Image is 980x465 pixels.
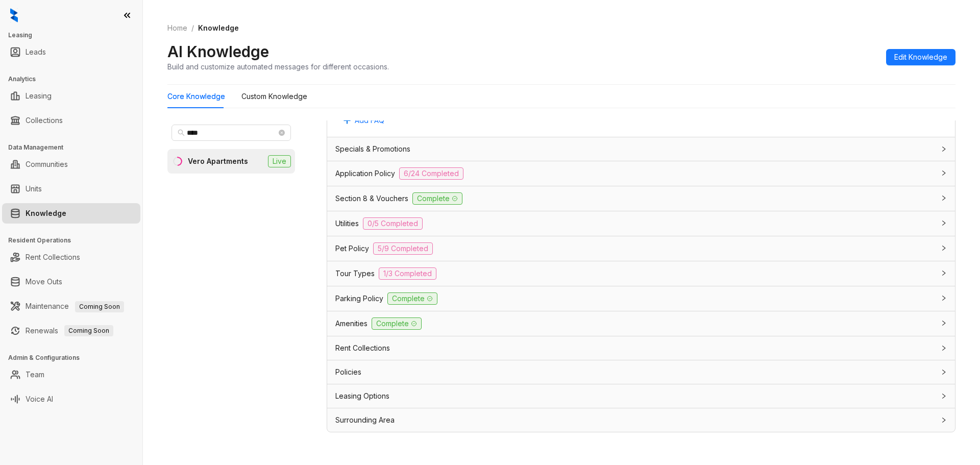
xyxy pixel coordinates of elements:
a: Move Outs [26,272,62,292]
a: Leasing [26,86,52,106]
span: collapsed [941,270,947,276]
div: AmenitiesComplete [327,311,955,336]
li: Communities [2,154,140,175]
li: Leads [2,42,140,62]
a: Voice AI [26,389,53,409]
span: close-circle [279,130,285,136]
a: Knowledge [26,203,66,224]
div: Policies [327,360,955,384]
span: collapsed [941,295,947,301]
div: Utilities0/5 Completed [327,211,955,236]
div: Specials & Promotions [327,137,955,161]
a: Leads [26,42,46,62]
span: collapsed [941,393,947,399]
span: Amenities [335,318,367,329]
li: Maintenance [2,296,140,316]
div: Leasing Options [327,384,955,408]
span: Add FAQ [355,115,384,126]
span: Policies [335,366,361,378]
span: Surrounding Area [335,414,395,426]
span: Complete [412,192,462,205]
a: Units [26,179,42,199]
span: Application Policy [335,168,395,179]
div: Vero Apartments [188,156,248,167]
span: collapsed [941,195,947,201]
span: Complete [387,292,437,305]
a: Rent Collections [26,247,80,267]
div: Parking PolicyComplete [327,286,955,311]
span: Section 8 & Vouchers [335,193,408,204]
span: Pet Policy [335,243,369,254]
span: Live [268,155,291,167]
span: collapsed [941,345,947,351]
span: Specials & Promotions [335,143,410,155]
h3: Admin & Configurations [8,353,142,362]
span: Tour Types [335,268,375,279]
li: Leasing [2,86,140,106]
li: / [191,22,194,34]
div: Build and customize automated messages for different occasions. [167,61,389,72]
h3: Resident Operations [8,236,142,245]
span: Coming Soon [64,325,113,336]
li: Knowledge [2,203,140,224]
h3: Leasing [8,31,142,40]
div: Section 8 & VouchersComplete [327,186,955,211]
div: Surrounding Area [327,408,955,432]
span: 5/9 Completed [373,242,433,255]
span: collapsed [941,320,947,326]
span: 1/3 Completed [379,267,436,280]
a: Communities [26,154,68,175]
li: Units [2,179,140,199]
span: 6/24 Completed [399,167,463,180]
li: Collections [2,110,140,131]
span: search [178,129,185,136]
button: Add FAQ [335,112,393,129]
h2: AI Knowledge [167,42,269,61]
div: Pet Policy5/9 Completed [327,236,955,261]
li: Voice AI [2,389,140,409]
span: collapsed [941,369,947,375]
img: logo [10,8,18,22]
button: Edit Knowledge [886,49,955,65]
span: collapsed [941,417,947,423]
span: 0/5 Completed [363,217,423,230]
span: Parking Policy [335,293,383,304]
a: RenewalsComing Soon [26,321,113,341]
h3: Data Management [8,143,142,152]
span: collapsed [941,146,947,152]
li: Team [2,364,140,385]
div: Custom Knowledge [241,91,307,102]
span: collapsed [941,220,947,226]
span: Leasing Options [335,390,389,402]
span: Knowledge [198,23,239,32]
span: Complete [372,317,422,330]
div: Tour Types1/3 Completed [327,261,955,286]
li: Move Outs [2,272,140,292]
div: Application Policy6/24 Completed [327,161,955,186]
li: Renewals [2,321,140,341]
a: Home [165,22,189,34]
span: Rent Collections [335,342,390,354]
span: collapsed [941,245,947,251]
span: Edit Knowledge [894,52,947,63]
a: Team [26,364,44,385]
h3: Analytics [8,75,142,84]
li: Rent Collections [2,247,140,267]
span: Utilities [335,218,359,229]
div: Rent Collections [327,336,955,360]
div: Core Knowledge [167,91,225,102]
span: collapsed [941,170,947,176]
a: Collections [26,110,63,131]
span: Coming Soon [75,301,124,312]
